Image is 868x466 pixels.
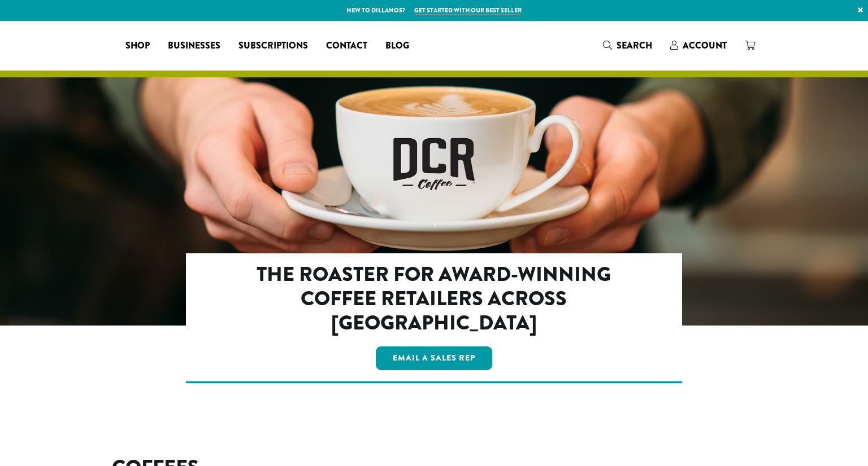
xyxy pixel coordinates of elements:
a: Shop [116,37,159,55]
span: Search [617,39,652,52]
span: Contact [326,39,367,53]
span: Subscriptions [238,39,308,53]
a: Search [594,36,661,55]
span: Shop [125,39,150,53]
a: Email a Sales Rep [376,346,492,370]
span: Account [683,39,727,52]
a: Get started with our best seller [414,6,522,15]
span: Blog [385,39,409,53]
span: Businesses [168,39,220,53]
h2: The Roaster for Award-Winning Coffee Retailers Across [GEOGRAPHIC_DATA] [235,262,633,336]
